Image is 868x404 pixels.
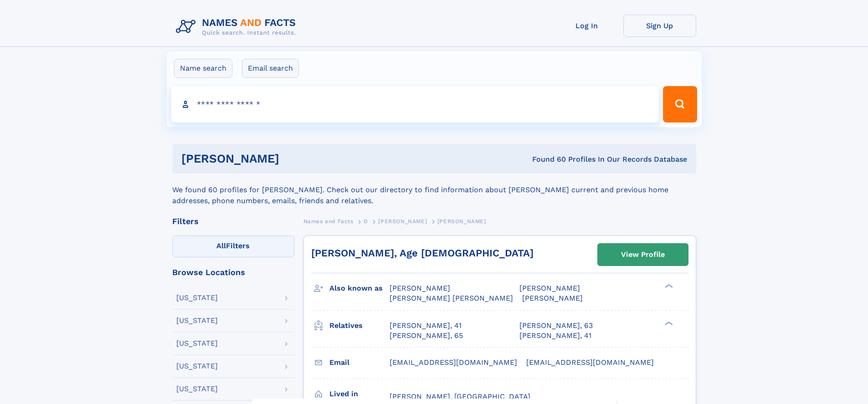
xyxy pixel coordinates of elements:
[242,59,299,78] label: Email search
[390,358,517,367] span: [EMAIL_ADDRESS][DOMAIN_NAME]
[378,218,427,225] span: [PERSON_NAME]
[519,331,591,341] a: [PERSON_NAME], 41
[663,283,673,289] div: ❯
[176,363,218,370] div: [US_STATE]
[364,215,368,227] a: D
[176,294,218,302] div: [US_STATE]
[550,15,623,37] a: Log In
[172,268,294,276] div: Browse Locations
[329,386,390,402] h3: Lived in
[663,86,697,123] button: Search Button
[172,174,696,206] div: We found 60 profiles for [PERSON_NAME]. Check out our directory to find information about [PERSON...
[378,215,427,227] a: [PERSON_NAME]
[181,153,406,164] h1: [PERSON_NAME]
[390,392,530,401] span: [PERSON_NAME], [GEOGRAPHIC_DATA]
[522,294,583,302] span: [PERSON_NAME]
[390,284,450,292] span: [PERSON_NAME]
[172,15,303,39] img: Logo Names and Facts
[176,340,218,347] div: [US_STATE]
[621,244,665,265] div: View Profile
[406,154,687,164] div: Found 60 Profiles In Our Records Database
[303,215,354,227] a: Names and Facts
[526,358,654,367] span: [EMAIL_ADDRESS][DOMAIN_NAME]
[176,385,218,393] div: [US_STATE]
[390,294,513,302] span: [PERSON_NAME] [PERSON_NAME]
[172,217,294,225] div: Filters
[171,86,659,123] input: search input
[364,218,368,225] span: D
[329,318,390,333] h3: Relatives
[519,284,580,292] span: [PERSON_NAME]
[390,321,462,331] a: [PERSON_NAME], 41
[172,235,294,257] label: Filters
[176,317,218,324] div: [US_STATE]
[623,15,696,37] a: Sign Up
[598,244,688,266] a: View Profile
[216,241,226,250] span: All
[329,355,390,370] h3: Email
[311,247,534,259] a: [PERSON_NAME], Age [DEMOGRAPHIC_DATA]
[174,59,232,78] label: Name search
[437,218,486,225] span: [PERSON_NAME]
[390,331,463,341] a: [PERSON_NAME], 65
[519,321,593,331] a: [PERSON_NAME], 63
[329,281,390,296] h3: Also known as
[663,320,673,326] div: ❯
